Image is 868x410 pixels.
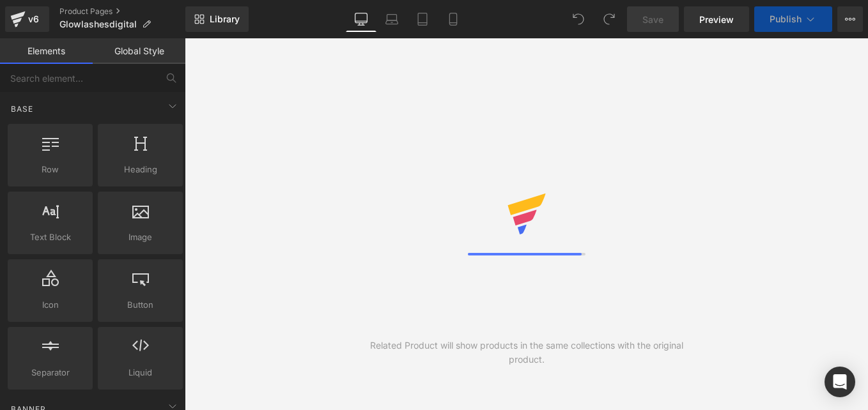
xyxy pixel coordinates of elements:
[185,6,249,32] a: New Library
[5,6,49,32] a: v6
[770,14,802,24] span: Publish
[59,6,185,17] a: Product Pages
[59,19,137,29] span: Glowlashesdigital
[12,163,89,176] span: Row
[93,38,185,64] a: Global Style
[566,6,591,32] button: Undo
[754,6,832,32] button: Publish
[642,13,663,26] span: Save
[210,13,240,25] span: Library
[837,6,863,32] button: More
[825,367,855,397] div: Open Intercom Messenger
[10,103,35,115] span: Base
[102,231,179,244] span: Image
[102,298,179,312] span: Button
[102,163,179,176] span: Heading
[12,298,89,312] span: Icon
[102,366,179,379] span: Liquid
[12,231,89,244] span: Text Block
[346,6,376,32] a: Desktop
[355,338,697,367] div: Related Product will show products in the same collections with the original product.
[407,6,438,32] a: Tablet
[376,6,407,32] a: Laptop
[438,6,469,32] a: Mobile
[684,6,749,32] a: Preview
[699,13,734,26] span: Preview
[12,366,89,379] span: Separator
[596,6,622,32] button: Redo
[26,11,42,27] div: v6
